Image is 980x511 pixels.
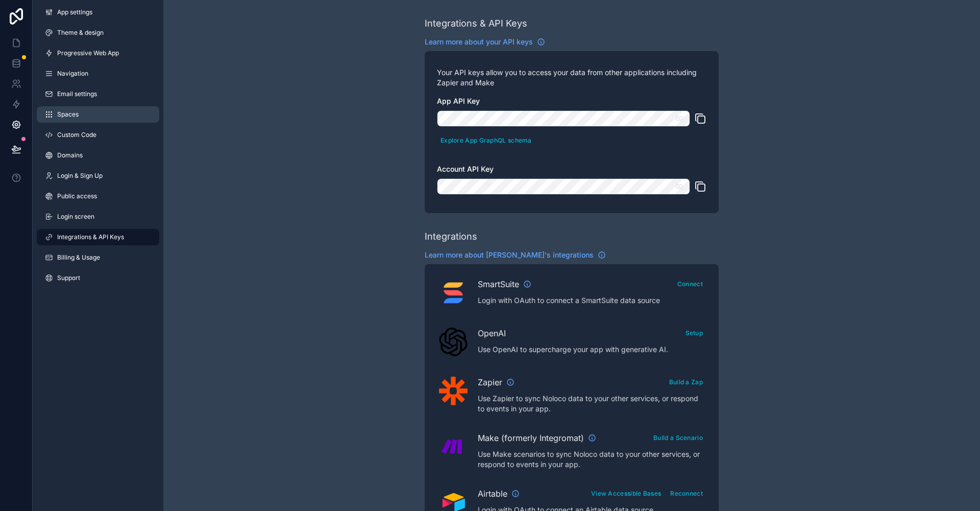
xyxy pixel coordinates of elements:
span: Login screen [57,213,94,221]
a: Login screen [37,208,159,225]
a: Spaces [37,106,159,123]
span: Navigation [57,69,88,78]
a: Billing & Usage [37,249,159,266]
a: App settings [37,4,159,20]
button: Reconnect [667,486,706,501]
a: Domains [37,147,159,164]
span: Theme & design [57,29,104,37]
span: Integrations & API Keys [57,233,124,241]
span: OpenAI [478,327,506,339]
div: Integrations & API Keys [425,16,527,31]
a: Email settings [37,86,159,102]
img: SmartSuite [439,278,468,307]
span: SmartSuite [478,278,519,290]
p: Use Make scenarios to sync Noloco data to your other services, or respond to events in your app. [478,449,706,470]
span: Progressive Web App [57,49,119,57]
span: Custom Code [57,131,96,139]
a: Reconnect [667,487,706,498]
button: Setup [682,326,707,340]
a: Build a Zap [666,376,706,386]
a: Navigation [37,65,159,82]
a: Login & Sign Up [37,168,159,184]
span: Spaces [57,110,79,119]
p: Your API keys allow you to access your data from other applications including Zapier and Make [437,67,706,88]
span: Email settings [57,90,97,98]
span: Billing & Usage [57,253,100,262]
img: Zapier [439,377,468,405]
button: Explore App GraphQL schema [437,133,535,148]
span: Public access [57,192,97,200]
button: Build a Zap [666,375,706,389]
a: Explore App GraphQL schema [437,134,535,145]
a: Setup [682,327,707,337]
a: Theme & design [37,25,159,41]
a: View Accessible Bases [587,487,665,498]
span: Zapier [478,376,502,388]
a: Build a Scenario [650,432,706,442]
img: OpenAI [439,328,468,356]
span: Domains [57,151,83,159]
span: Airtable [478,487,507,500]
span: Account API Key [437,165,494,173]
a: Integrations & API Keys [37,229,159,245]
span: Support [57,274,80,282]
a: Progressive Web App [37,45,159,61]
p: Login with OAuth to connect a SmartSuite data source [478,295,706,306]
span: App API Key [437,97,480,105]
span: Learn more about [PERSON_NAME]'s integrations [425,250,594,260]
span: Login & Sign Up [57,172,103,180]
button: Build a Scenario [650,430,706,445]
a: Connect [674,278,706,288]
div: Integrations [425,229,477,244]
button: Connect [674,276,706,291]
span: App settings [57,8,92,16]
p: Use Zapier to sync Noloco data to your other services, or respond to events in your app. [478,393,706,414]
a: Support [37,270,159,286]
a: Learn more about your API keys [425,37,545,47]
a: Custom Code [37,127,159,143]
a: Public access [37,188,159,204]
p: Use OpenAI to supercharge your app with generative AI. [478,344,706,355]
a: Learn more about [PERSON_NAME]'s integrations [425,250,606,260]
img: Make (formerly Integromat) [439,432,468,461]
span: Learn more about your API keys [425,37,533,47]
span: Make (formerly Integromat) [478,432,584,444]
button: View Accessible Bases [587,486,665,501]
